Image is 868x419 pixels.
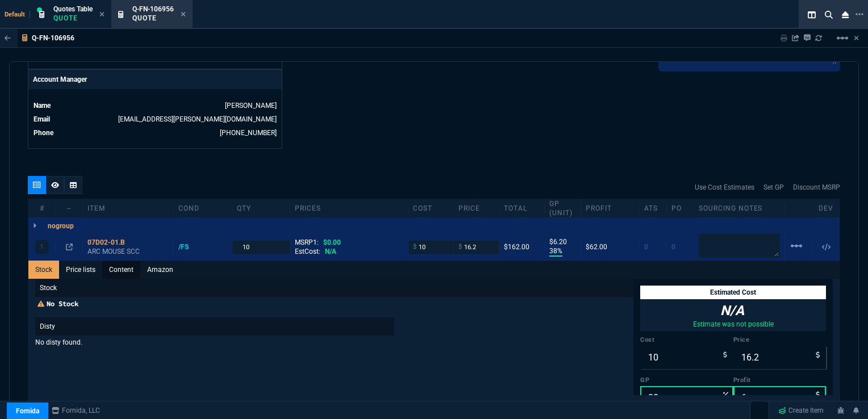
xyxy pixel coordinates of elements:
[53,5,93,13] span: Quotes Table
[290,204,408,213] div: prices
[837,8,853,22] nx-icon: Close Workbench
[181,10,186,19] nx-icon: Close Tab
[132,14,174,23] p: Quote
[28,70,282,89] p: Account Manager
[644,243,648,251] span: 0
[34,115,50,123] span: Email
[640,286,826,299] div: Estimated Cost
[28,261,59,279] a: Stock
[693,301,771,320] p: N/A
[59,261,102,279] a: Price lists
[40,242,44,252] p: 1
[408,204,454,213] div: cost
[33,100,277,111] tr: undefined
[671,243,675,251] span: 0
[693,320,774,329] p: Estimate was not possible
[640,204,667,213] div: ATS
[640,336,733,345] label: Cost
[225,102,277,110] a: [PERSON_NAME]
[323,238,341,246] span: $0.00
[48,221,74,231] p: nogroup
[35,279,633,297] p: Stock
[53,14,93,23] p: Quote
[640,376,733,385] label: GP
[767,399,833,413] a: Create Item
[733,376,827,385] label: Profit
[132,5,174,13] span: Q-FN-106956
[820,8,837,22] nx-icon: Search
[295,247,403,256] div: EstCost:
[695,182,754,192] a: Use Cost Estimates
[856,9,863,20] nx-icon: Open New Tab
[174,204,232,213] div: cond
[295,238,403,247] div: MSRP1:
[33,114,277,125] tr: undefined
[35,338,394,347] p: No disty found.
[581,204,640,213] div: Profit
[504,242,540,252] div: $162.00
[586,242,635,252] div: $62.00
[549,237,576,246] p: $6.20
[118,115,277,123] a: [EMAIL_ADDRESS][PERSON_NAME][DOMAIN_NAME]
[454,204,499,213] div: price
[790,239,803,253] mat-icon: Example home icon
[102,261,140,279] a: Content
[34,129,53,137] span: Phone
[48,405,103,416] a: msbcCompanyName
[854,33,859,43] a: Hide Workbench
[549,246,562,257] p: 38%
[763,182,784,192] a: Set GP
[803,8,820,22] nx-icon: Split Panels
[5,34,11,42] nx-icon: Back to Table
[499,204,545,213] div: Total
[220,129,277,137] a: 4694765219
[87,238,169,247] div: 07D02-01.B
[35,299,633,308] p: No Stock
[325,248,336,255] span: N/A
[774,402,828,419] a: Create Item
[35,317,394,336] p: Disty
[83,204,174,213] div: Item
[232,204,291,213] div: qty
[5,11,30,18] span: Default
[99,10,105,19] nx-icon: Close Tab
[87,247,169,256] p: ARC MOUSE SCC
[545,199,581,217] div: GP (unit)
[33,127,277,139] tr: undefined
[66,243,73,251] nx-icon: Open In Opposite Panel
[812,204,840,213] div: dev
[178,242,199,252] div: /FS
[836,31,849,45] mat-icon: Example home icon
[793,182,840,192] a: Discount MSRP
[694,204,785,213] div: Sourcing Notes
[28,204,56,213] div: #
[56,204,83,213] div: --
[413,242,416,252] span: $
[667,204,694,213] div: PO
[458,242,462,252] span: $
[733,336,827,345] label: Price
[140,261,180,279] a: Amazon
[34,102,51,110] span: Name
[32,33,74,43] p: Q-FN-106956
